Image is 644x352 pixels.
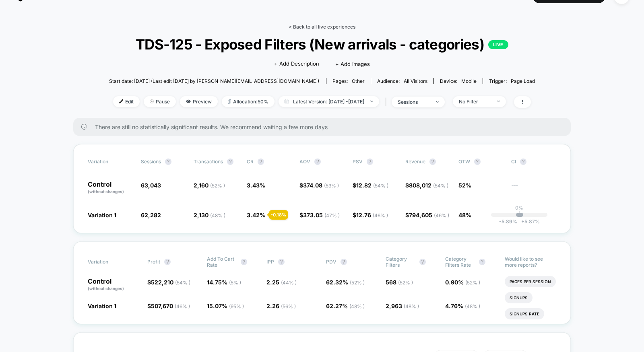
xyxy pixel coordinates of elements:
[281,280,297,286] span: ( 44 % )
[289,24,355,30] a: < Back to all live experiences
[436,101,439,103] img: end
[151,279,190,286] span: 522,210
[227,159,233,165] button: ?
[505,256,556,268] p: Would like to see more reports?
[332,78,365,84] div: Pages:
[404,78,427,84] span: All Visitors
[147,303,190,309] span: $
[109,78,319,84] span: Start date: [DATE] (Last edit [DATE] by [PERSON_NAME][EMAIL_ADDRESS][DOMAIN_NAME])
[465,280,480,286] span: ( 52 % )
[247,182,265,189] span: 3.43 %
[299,182,339,189] span: $
[511,183,556,195] span: ---
[266,259,274,265] span: IPP
[285,99,289,103] img: calendar
[281,303,296,309] span: ( 56 % )
[445,279,480,286] span: 0.90 %
[434,212,449,218] span: ( 46 % )
[398,99,430,105] div: sessions
[356,212,388,218] span: 12.76
[324,212,340,218] span: ( 47 % )
[511,78,535,84] span: Page Load
[299,212,340,218] span: $
[303,212,340,218] span: 373.05
[229,303,244,309] span: ( 95 % )
[521,218,524,224] span: +
[373,183,388,189] span: ( 54 % )
[194,159,223,165] span: Transactions
[520,159,526,165] button: ?
[458,159,503,165] span: OTW
[458,182,471,189] span: 52%
[210,183,225,189] span: ( 52 % )
[499,218,517,224] span: -5.89 %
[341,259,347,265] button: ?
[266,279,297,286] span: 2.25
[409,182,448,189] span: 808,012
[88,212,116,218] span: Variation 1
[352,78,365,84] span: other
[194,212,225,218] span: 2,130
[511,159,555,165] span: CI
[353,212,388,218] span: $
[370,101,373,102] img: end
[247,159,254,165] span: CR
[517,218,540,224] span: 5.87 %
[266,303,296,309] span: 2.26
[229,280,241,286] span: ( 5 % )
[247,212,265,218] span: 3.42 %
[119,99,123,103] img: edit
[465,303,480,309] span: ( 48 % )
[433,183,448,189] span: ( 54 % )
[505,308,544,319] li: Signups Rate
[113,96,140,107] span: Edit
[404,303,419,309] span: ( 48 % )
[377,78,427,84] div: Audience:
[497,101,500,102] img: end
[405,159,425,165] span: Revenue
[488,40,508,49] p: LIVE
[269,210,288,220] div: - 0.18 %
[95,124,554,130] span: There are still no statistically significant results. We recommend waiting a few more days
[150,99,154,103] img: end
[324,183,339,189] span: ( 53 % )
[141,159,161,165] span: Sessions
[207,256,237,268] span: Add To Cart Rate
[326,279,365,286] span: 62.32 %
[299,159,310,165] span: AOV
[151,303,190,309] span: 507,670
[405,182,448,189] span: $
[409,212,449,218] span: 794,605
[326,259,336,265] span: PDV
[241,259,247,265] button: ?
[147,279,190,286] span: $
[194,182,225,189] span: 2,160
[479,259,485,265] button: ?
[445,256,475,268] span: Category filters rate
[445,303,480,309] span: 4.76 %
[274,60,319,68] span: + Add Description
[326,303,365,309] span: 62.27 %
[88,303,116,309] span: Variation 1
[303,182,339,189] span: 374.08
[489,78,535,84] div: Trigger:
[461,78,477,84] span: mobile
[164,259,171,265] button: ?
[88,286,124,291] span: (without changes)
[373,212,388,218] span: ( 46 % )
[419,259,426,265] button: ?
[505,276,556,287] li: Pages Per Session
[130,36,514,53] span: TDS-125 - Exposed Filters (New arrivals - categories)
[505,292,533,303] li: Signups
[429,159,436,165] button: ?
[141,212,161,218] span: 62,282
[459,99,491,105] div: No Filter
[88,181,132,195] p: Control
[356,182,388,189] span: 12.82
[383,96,392,108] span: |
[180,96,218,107] span: Preview
[458,212,471,218] span: 48%
[228,99,231,104] img: rebalance
[518,211,520,217] p: |
[222,96,275,107] span: Allocation: 50%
